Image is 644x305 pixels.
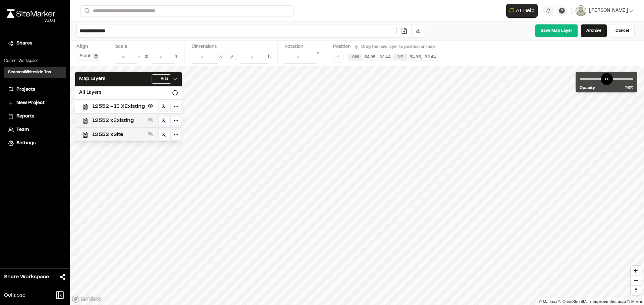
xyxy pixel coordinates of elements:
[146,102,154,110] button: Hide layer
[16,86,35,93] span: Projects
[72,295,101,303] a: Mapbox logo
[407,54,439,60] div: 34.95 , -82.44
[158,115,169,126] a: Zoom to layer
[7,18,55,24] div: Oh geez...please don't...
[4,291,25,299] span: Collapse
[8,99,62,107] a: New Project
[631,276,641,285] button: Zoom out
[516,7,535,15] span: AI Help
[92,102,145,110] span: 12552 - II XExisting
[16,113,34,120] span: Reports
[16,140,36,147] span: Settings
[631,266,641,276] button: Zoom in
[83,132,88,138] img: kmz_black_icon64.png
[4,58,66,64] p: Current Workspace
[589,7,628,14] span: [PERSON_NAME]
[16,99,45,107] span: New Project
[16,40,32,47] span: Shares
[333,43,351,51] div: Position
[581,24,607,37] a: Archive
[137,54,140,61] div: in
[539,299,557,304] a: Mapbox
[333,52,344,63] button: Lock Map Layer Position
[576,5,586,16] img: User
[115,43,127,51] div: Scale
[284,43,319,51] div: Rotation
[8,86,62,93] a: Projects
[79,75,105,83] span: Map Layers
[144,52,149,63] div: =
[158,129,169,140] a: Zoom to layer
[362,54,393,60] div: 34.95 , -82.44
[631,276,641,285] span: Zoom out
[393,54,407,60] div: NE
[317,51,319,64] div: °
[506,4,538,18] button: Open AI Assistant
[506,4,540,18] div: Open AI Assistant
[8,126,62,134] a: Team
[535,24,578,37] a: Save Map Layer
[268,54,271,61] div: h
[7,9,55,18] img: rebrand.png
[92,117,145,125] span: 12552 xExisting
[152,74,171,84] button: Add
[348,54,439,61] div: SW 34.9499627863834, -82.4431919639399 | NE 34.9532991563883, -82.4405992540576
[348,54,362,60] div: SW
[92,131,145,139] span: 12552 xSite
[174,54,178,61] div: ft
[627,299,642,304] a: Maxar
[218,54,222,61] div: w
[558,299,591,304] a: OpenStreetMap
[593,299,626,304] a: Map feedback
[625,85,633,91] span: 75 %
[76,52,101,61] button: Point
[80,5,93,16] button: Search
[4,273,49,281] span: Share Workspace
[83,104,88,109] img: kmz_black_icon64.png
[412,24,425,37] button: Download File
[75,86,182,99] div: All Layers
[396,27,412,34] a: Add/Change File
[83,118,88,124] img: kmz_black_icon64.png
[8,40,62,47] a: Shares
[8,140,62,147] a: Settings
[355,44,435,50] div: Drag the new layer to position on map
[146,116,154,124] button: Show layer
[8,69,52,75] h3: SeamonWhiteside Inc.
[146,130,154,138] button: Show layer
[76,43,101,51] div: Align
[580,85,595,91] span: Opacity
[161,76,168,82] span: Add
[16,126,29,134] span: Team
[8,113,62,120] a: Reports
[610,24,635,37] a: Cancel
[158,101,169,112] a: Zoom to layer
[576,5,633,16] button: [PERSON_NAME]
[631,285,641,295] button: Reset bearing to north
[192,43,271,51] div: Dimensions
[70,66,644,305] canvas: Map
